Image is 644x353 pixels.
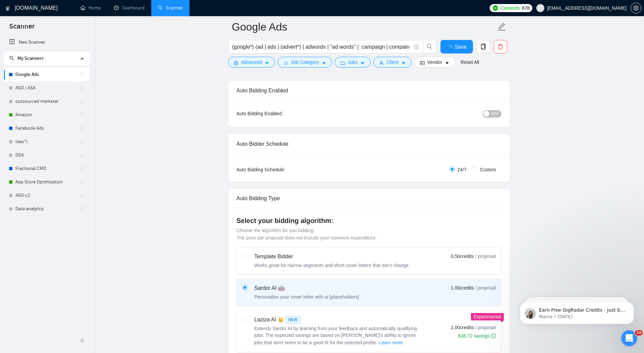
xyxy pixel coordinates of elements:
span: caret-down [322,60,326,65]
iframe: Intercom live chat [621,330,637,346]
a: searchScanner [158,5,183,11]
img: upwork-logo.png [493,5,498,11]
span: holder [79,85,85,91]
a: Fractional CMO [15,162,79,175]
button: idcardVendorcaret-down [414,57,455,68]
iframe: Intercom notifications message [510,288,644,335]
span: Experimental [474,314,501,319]
span: Learn more [379,339,403,346]
button: setting [631,3,641,13]
span: Client [386,58,398,66]
li: outsourced marketer [4,95,90,108]
span: Connects: [500,4,521,12]
span: holder [79,179,85,185]
div: Auto Bidding Schedule: [236,166,325,173]
button: folderJobscaret-down [335,57,371,68]
div: Works great for narrow segments and short cover letters that don't change. [254,262,410,269]
span: holder [79,112,85,118]
span: holder [79,126,85,131]
div: Auto Bidding Type [236,189,501,208]
button: userClientcaret-down [373,57,412,68]
span: setting [234,60,238,65]
a: setting [631,5,641,11]
a: ASO v.2 [15,189,79,202]
span: / proposal [475,284,496,291]
a: homeHome [80,5,101,11]
span: Custom [477,166,499,173]
a: Amazon [15,108,79,122]
span: caret-down [401,60,406,65]
li: (seo*) [4,135,90,148]
span: My Scanners [9,55,44,61]
span: NEW [285,316,300,323]
li: ASO v.2 [4,189,90,202]
span: holder [79,206,85,212]
button: search [423,40,436,53]
span: OFF [491,110,499,118]
span: caret-down [265,60,269,65]
span: info-circle [414,45,419,49]
a: New Scanner [9,36,84,49]
img: logo [6,3,10,14]
span: holder [79,152,85,158]
span: bars [283,60,288,65]
li: DSA [4,148,90,162]
li: Fractional CMO [4,162,90,175]
span: / proposal [475,253,496,260]
span: loading [446,45,454,50]
span: holder [79,72,85,77]
span: My Scanners [17,55,44,61]
span: holder [79,139,85,144]
button: delete [494,40,507,53]
a: Google Ads [15,68,79,81]
div: Auto Bidding Enabled [236,81,501,100]
span: 678 [522,4,529,12]
div: $38.72 savings [458,333,496,339]
li: Facebook Ads [4,122,90,135]
button: barsJob Categorycaret-down [278,57,332,68]
span: copy [477,44,490,50]
span: info-circle [491,334,496,338]
span: setting [631,5,641,11]
li: App Store Optimization [4,175,90,189]
div: Laziza AI [254,316,422,324]
span: / proposal [475,324,496,331]
span: holder [79,193,85,198]
span: search [423,44,436,50]
span: Scanner [4,21,40,36]
span: Job Category [291,58,319,66]
li: ASO / ASA [4,81,90,95]
span: Save [454,43,467,51]
span: holder [79,166,85,171]
a: outsourced marketer [15,95,79,108]
button: settingAdvancedcaret-down [228,57,275,68]
span: Jobs [348,58,358,66]
input: Scanner name... [232,18,496,35]
span: 24/7 [455,166,469,173]
li: New Scanner [4,36,90,49]
button: copy [477,40,490,53]
input: Search Freelance Jobs... [232,43,411,51]
span: holder [79,99,85,104]
span: caret-down [360,60,365,65]
span: Vendor [427,58,442,66]
span: Advanced [241,58,262,66]
span: user [538,6,543,10]
span: 2.00 credits [451,324,474,331]
span: caret-down [445,60,449,65]
button: Save [440,40,473,53]
a: (seo*) [15,135,79,148]
h4: Select your bidding algorithm: [236,216,501,225]
a: DSA [15,148,79,162]
li: Amazon [4,108,90,122]
span: 👑 [277,316,284,324]
span: idcard [420,60,425,65]
div: Sardor AI 🤖 [254,284,359,292]
button: Laziza AI NEWExtends Sardor AI by learning from your feedback and automatically qualifying jobs. ... [379,339,404,347]
a: dashboardDashboard [114,5,145,11]
a: Facebook Ads [15,122,79,135]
